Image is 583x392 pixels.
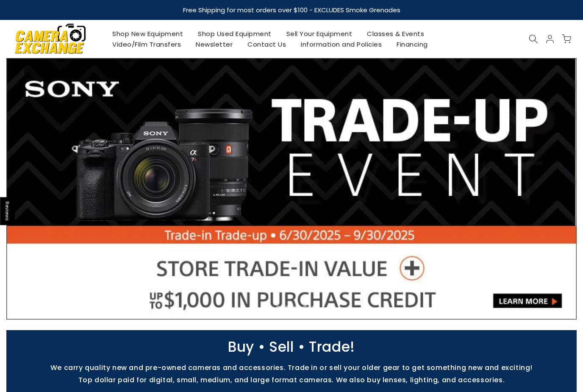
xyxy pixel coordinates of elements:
a: Contact Us [240,39,294,50]
a: Financing [389,39,436,50]
li: Page dot 2 [276,306,280,310]
li: Page dot 3 [285,306,289,310]
li: Page dot 5 [303,306,307,310]
p: Buy • Sell • Trade! [2,343,581,351]
p: Top dollar paid for digital, small, medium, and large format cameras. We also buy lenses, lightin... [2,376,581,384]
a: Video/Film Transfers [105,39,189,50]
p: We carry quality new and pre-owned cameras and accessories. Trade in or sell your older gear to g... [2,364,581,372]
li: Page dot 6 [311,306,316,310]
a: Information and Policies [294,39,389,50]
a: Sell Your Equipment [279,28,360,39]
li: Page dot 1 [267,306,272,310]
a: Shop New Equipment [105,28,191,39]
li: Page dot 4 [294,306,298,310]
strong: Free Shipping for most orders over $100 - EXCLUDES Smoke Grenades [183,6,400,14]
a: Shop Used Equipment [191,28,279,39]
a: Classes & Events [360,28,432,39]
a: Newsletter [189,39,240,50]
